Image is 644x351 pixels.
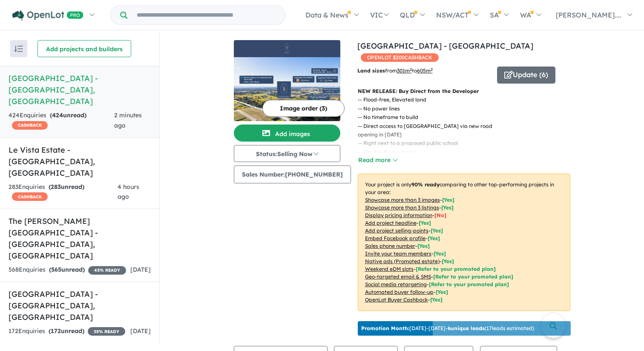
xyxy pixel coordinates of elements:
[441,204,454,211] span: [ Yes ]
[9,215,151,261] h5: The [PERSON_NAME][GEOGRAPHIC_DATA] - [GEOGRAPHIC_DATA] , [GEOGRAPHIC_DATA]
[365,296,428,303] u: OpenLot Buyer Cashback
[118,183,139,201] span: 4 hours ago
[51,266,61,273] span: 565
[358,87,570,96] p: NEW RELEASE: Buy Direct from the Developer
[9,73,151,107] h5: [GEOGRAPHIC_DATA] - [GEOGRAPHIC_DATA] , [GEOGRAPHIC_DATA]
[9,182,118,203] div: 283 Enquir ies
[365,220,417,226] u: Add project headline
[365,243,415,249] u: Sales phone number
[12,121,48,130] span: CASHBACK
[365,197,440,203] u: Showcase more than 3 images
[358,122,577,139] p: - - Direct access to [GEOGRAPHIC_DATA] via new road opening in [DATE]
[14,46,23,52] img: sort.svg
[357,67,491,75] p: from
[365,235,425,241] u: Embed Facebook profile
[12,10,83,21] img: Openlot PRO Logo White
[358,96,577,104] p: - - Flood-free, Elevated land
[436,289,448,295] span: [Yes]
[365,266,414,272] u: Weekend eDM slots
[365,212,432,218] u: Display pricing information
[358,113,577,122] p: - - No timeframe to build
[365,204,439,211] u: Showcase more than 3 listings
[9,288,151,323] h5: [GEOGRAPHIC_DATA] - [GEOGRAPHIC_DATA] , [GEOGRAPHIC_DATA]
[262,100,345,117] button: Image order (3)
[556,11,621,19] span: [PERSON_NAME]....
[357,41,533,51] a: [GEOGRAPHIC_DATA] - [GEOGRAPHIC_DATA]
[410,67,412,72] sup: 2
[114,111,142,129] span: 2 minutes ago
[448,325,485,331] b: 6 unique leads
[416,266,496,272] span: [Refer to your promoted plan]
[237,44,337,54] img: Leppington Square Estate - Leppington Logo
[358,174,570,311] p: Your project is only comparing to other top-performing projects in your area: - - - - - - - - - -...
[358,155,398,165] button: Read more
[433,273,513,280] span: [Refer to your promoted plan]
[51,183,61,191] span: 283
[361,53,439,62] span: OPENLOT $ 200 CASHBACK
[442,197,454,203] span: [ Yes ]
[365,281,427,287] u: Social media retargeting
[50,111,86,119] strong: ( unread)
[365,273,431,280] u: Geo-targeted email & SMS
[234,40,340,121] a: Leppington Square Estate - Leppington LogoLeppington Square Estate - Leppington
[358,148,577,157] p: - - Flexible Buying terms
[417,67,433,74] u: 605 m
[234,125,340,142] button: Add images
[442,258,454,264] span: [Yes]
[361,325,409,331] b: Promotion Month:
[234,145,340,162] button: Status:Selling Now
[130,266,151,273] span: [DATE]
[88,266,126,275] span: 45 % READY
[129,6,284,24] input: Try estate name, suburb, builder or developer
[357,67,385,74] b: Land sizes
[397,67,412,74] u: 301 m
[412,67,433,74] span: to
[12,192,48,201] span: CASHBACK
[234,57,340,121] img: Leppington Square Estate - Leppington
[365,258,440,264] u: Native ads (Promoted estate)
[365,289,434,295] u: Automated buyer follow-up
[419,220,431,226] span: [ Yes ]
[431,227,443,234] span: [ Yes ]
[37,40,131,57] button: Add projects and builders
[358,139,577,148] p: - - Right next to a proposed public school
[430,296,443,303] span: [Yes]
[361,325,534,332] p: [DATE] - [DATE] - ( 17 leads estimated)
[9,110,114,131] div: 424 Enquir ies
[234,165,351,183] button: Sales Number:[PHONE_NUMBER]
[51,327,61,335] span: 172
[411,181,440,188] b: 90 % ready
[49,183,84,191] strong: ( unread)
[434,212,446,218] span: [ No ]
[358,104,577,113] p: - - No power lines
[431,67,433,72] sup: 2
[9,326,125,336] div: 172 Enquir ies
[428,235,440,241] span: [ Yes ]
[434,250,446,257] span: [ Yes ]
[365,227,428,234] u: Add project selling-points
[52,111,63,119] span: 424
[9,265,126,275] div: 568 Enquir ies
[365,250,431,257] u: Invite your team members
[49,327,84,335] strong: ( unread)
[9,144,151,179] h5: Le Vista Estate - [GEOGRAPHIC_DATA] , [GEOGRAPHIC_DATA]
[497,67,555,84] button: Update (6)
[49,266,85,273] strong: ( unread)
[88,327,125,336] span: 35 % READY
[429,281,509,287] span: [Refer to your promoted plan]
[417,243,430,249] span: [ Yes ]
[130,327,151,335] span: [DATE]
